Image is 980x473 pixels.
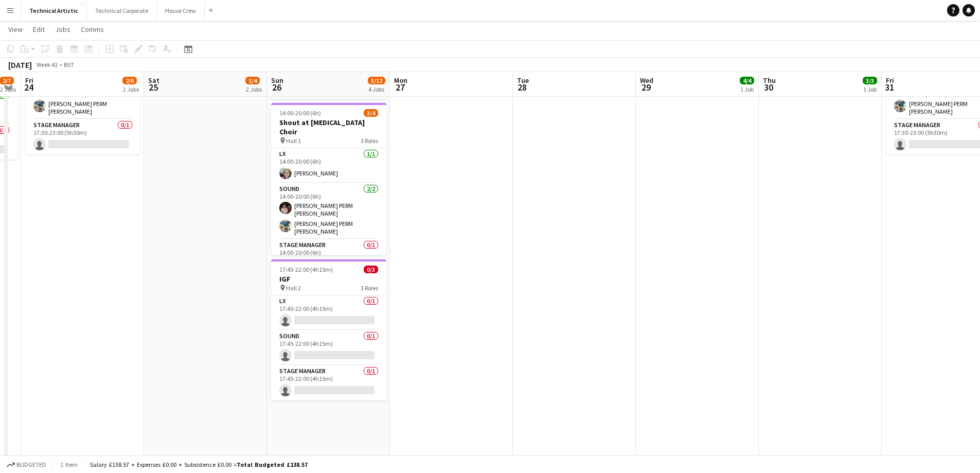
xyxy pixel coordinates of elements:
app-job-card: 17:45-22:00 (4h15m)0/3IGF Hall 23 RolesLX0/117:45-22:00 (4h15m) Sound0/117:45-22:00 (4h15m) Stage... [271,259,386,400]
span: Thu [763,76,776,85]
div: 2 Jobs [123,85,139,93]
span: 1/4 [245,77,260,84]
app-card-role: LX0/117:45-22:00 (4h15m) [271,295,386,330]
app-job-card: 14:00-20:00 (6h)3/4Shout at [MEDICAL_DATA] Choir Hall 13 RolesLX1/114:00-20:00 (6h)[PERSON_NAME]S... [271,103,386,255]
span: 4/4 [740,77,754,84]
button: House Crew [157,1,205,21]
span: 3 Roles [361,137,378,145]
span: Week 43 [34,61,60,68]
span: 5/12 [368,77,385,84]
span: Budgeted [16,461,46,468]
button: Budgeted [5,459,48,470]
span: 14:00-20:00 (6h) [279,109,321,117]
span: View [8,25,23,34]
span: Comms [81,25,104,34]
span: Sun [271,76,283,85]
span: Wed [640,76,653,85]
app-card-role: Stage Manager0/117:30-23:00 (5h30m) [25,119,140,154]
a: Edit [29,23,49,36]
span: 3/4 [364,109,378,117]
span: Hall 2 [286,284,301,292]
span: Fri [25,76,33,85]
div: BST [64,61,74,68]
span: Total Budgeted £138.57 [237,461,308,468]
app-card-role: Stage Manager0/114:00-20:00 (6h) [271,239,386,274]
span: Hall 1 [286,137,301,145]
button: Technical Corporate [87,1,157,21]
span: 29 [638,81,653,93]
app-card-role: LX1/114:00-20:00 (6h)[PERSON_NAME] [271,148,386,183]
div: 1 Job [740,85,754,93]
app-card-role: Sound2/214:00-20:00 (6h)[PERSON_NAME] PERM [PERSON_NAME][PERSON_NAME] PERM [PERSON_NAME] [271,183,386,239]
span: 3/3 [863,77,877,84]
span: 24 [24,81,33,93]
div: [DATE] [8,60,32,70]
span: 30 [761,81,776,93]
a: Jobs [51,23,75,36]
span: 26 [270,81,283,93]
span: 28 [515,81,529,93]
span: 25 [147,81,159,93]
span: Fri [886,76,894,85]
app-card-role: Sound1/117:30-23:00 (5h30m)[PERSON_NAME] PERM [PERSON_NAME] [25,81,140,119]
span: Sat [148,76,159,85]
span: 1 item [57,461,81,468]
span: 2/6 [122,77,137,84]
div: 2 Jobs [246,85,262,93]
h3: Shout at [MEDICAL_DATA] Choir [271,118,386,136]
app-card-role: Stage Manager0/117:45-22:00 (4h15m) [271,365,386,400]
a: Comms [77,23,108,36]
span: Mon [394,76,407,85]
span: 0/3 [364,266,378,273]
a: View [4,23,27,36]
div: 1 Job [863,85,877,93]
span: 17:45-22:00 (4h15m) [279,266,333,273]
span: 3 Roles [361,284,378,292]
span: Jobs [55,25,70,34]
app-card-role: Sound0/117:45-22:00 (4h15m) [271,330,386,365]
div: 4 Jobs [368,85,385,93]
button: Technical Artistic [21,1,87,21]
span: Edit [33,25,45,34]
span: 31 [884,81,894,93]
span: Tue [517,76,529,85]
h3: IGF [271,274,386,284]
span: 27 [393,81,407,93]
div: Salary £138.57 + Expenses £0.00 + Subsistence £0.00 = [90,461,308,468]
